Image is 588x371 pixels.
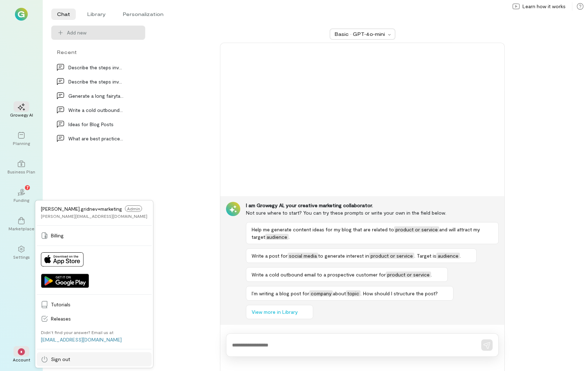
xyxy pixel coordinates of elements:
[252,308,298,316] span: View more in Library
[51,301,147,308] span: Tutorials
[246,202,499,209] div: I am Growegy AI, your creative marketing collaborator.
[246,209,499,216] div: Not sure where to start? You can try these prompts or write your own in the field below.
[51,356,147,363] span: Sign out
[41,337,122,343] a: [EMAIL_ADDRESS][DOMAIN_NAME]
[436,253,460,259] span: audience
[37,352,152,366] a: Sign out
[9,183,34,209] a: Funding
[431,271,432,278] span: .
[51,232,147,239] span: Billing
[125,205,142,212] span: Admin
[37,297,152,312] a: Tutorials
[246,286,453,301] button: I’m writing a blog post forcompanyabouttopic. How should I structure the post?
[414,253,436,259] span: . Target is
[41,213,147,219] div: [PERSON_NAME][EMAIL_ADDRESS][DOMAIN_NAME]
[252,253,288,259] span: Write a post for
[117,9,169,20] li: Personalization
[333,290,346,296] span: about
[9,211,34,237] a: Marketplace
[41,274,89,288] img: Get it on Google Play
[246,305,313,319] button: View more in Library
[252,290,309,296] span: I’m writing a blog post for
[68,120,124,128] div: Ideas for Blog Posts
[41,206,122,212] span: [PERSON_NAME].gridnev+marketing
[67,29,140,36] span: Add new
[68,92,124,100] div: Generate a long fairytail about rabbit and turtle.
[9,126,34,152] a: Planning
[13,140,30,146] div: Planning
[246,248,477,263] button: Write a post forsocial mediato generate interest inproduct or service. Target isaudience.
[394,226,439,232] span: product or service
[386,271,431,278] span: product or service
[68,64,124,71] div: Describe the steps involved in setting up Wiresha…
[288,253,318,259] span: social media
[9,98,34,123] a: Growegy AI
[41,329,114,335] div: Didn’t find your answer? Email us at
[68,78,124,85] div: Describe the steps involved in setting up Wiresha…
[41,252,84,267] img: Download on App Store
[252,271,386,278] span: Write a cold outbound email to a prospective customer for
[51,48,145,56] div: Recent
[9,226,35,231] div: Marketplace
[9,240,34,265] a: Settings
[335,31,386,38] div: Basic · GPT‑4o‑mini
[9,343,34,368] div: *Account
[289,234,290,240] span: .
[68,106,124,114] div: Write a cold outbound email to a prospective cust…
[13,254,30,260] div: Settings
[369,253,414,259] span: product or service
[9,155,34,180] a: Business Plan
[309,290,333,296] span: company
[82,9,111,20] li: Library
[68,135,124,142] div: What are best practices…
[10,112,33,118] div: Growegy AI
[346,290,361,296] span: topic
[51,315,147,322] span: Releases
[265,234,289,240] span: audience
[7,169,35,174] div: Business Plan
[361,290,438,296] span: . How should I structure the post?
[523,3,566,10] span: Learn how it works
[246,222,499,244] button: Help me generate content ideas for my blog that are related toproduct or serviceand will attract ...
[51,9,76,20] li: Chat
[13,357,30,362] div: Account
[26,184,29,190] span: 7
[252,226,394,232] span: Help me generate content ideas for my blog that are related to
[246,267,448,282] button: Write a cold outbound email to a prospective customer forproduct or service.
[318,253,369,259] span: to generate interest in
[37,228,152,243] a: Billing
[37,312,152,326] a: Releases
[14,197,29,203] div: Funding
[460,253,461,259] span: .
